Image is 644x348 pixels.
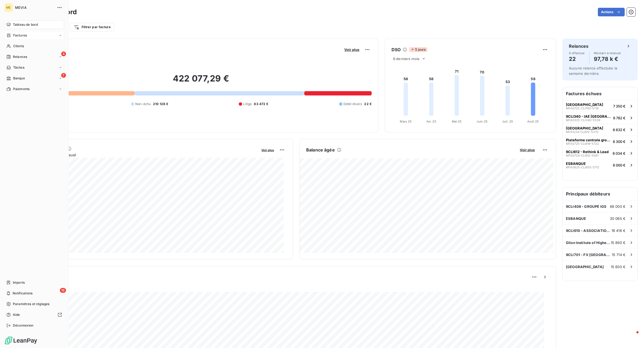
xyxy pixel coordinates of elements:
[426,120,436,123] tspan: Avr. 25
[4,42,64,50] a: Clients
[4,74,64,83] a: 7Banque
[612,228,625,233] span: 16 416 €
[594,55,621,63] h4: 97,78 k €
[13,87,30,91] span: Paiements
[4,85,64,93] a: Paiements
[612,253,625,257] span: 15 714 €
[566,114,611,119] span: 9CLI340 - IAE [GEOGRAPHIC_DATA]
[261,148,274,152] span: Voir plus
[518,147,536,152] button: Voir plus
[343,102,362,106] span: Débit divers
[400,120,412,123] tspan: Mars 25
[566,138,611,142] span: Plateforme centrale groupe « [GEOGRAPHIC_DATA] »
[306,147,335,153] h6: Balance âgée
[566,107,599,110] span: MFA0725-CLI760-5719
[520,148,535,152] span: Voir plus
[566,228,612,233] span: 9CLI610 - ASSOCIATION RACINES SUD
[30,73,372,89] h2: 422 077,29 €
[13,65,24,70] span: Tâches
[569,51,585,55] span: À effectuer
[569,66,617,76] span: Aucune relance effectuée la semaine dernière.
[569,43,588,49] h6: Relances
[566,150,609,154] span: 9CLI612 - Rethink & Lead
[626,330,639,343] iframe: Intercom live chat
[15,5,54,10] span: MEVIA
[563,159,637,171] button: ESBANQUEMFA0625-CLI855-57126 000 €
[70,23,114,31] button: Filtrer par facture
[4,63,64,72] a: Tâches
[4,336,38,345] img: Logo LeanPay
[13,312,20,317] span: Aide
[566,240,611,245] span: Glion Institute of Higher Education Sàrl
[610,204,625,209] span: 66 000 €
[30,152,258,158] span: Chiffre d'affaires mensuel
[13,54,27,59] span: Relances
[563,147,637,159] button: 9CLI612 - Rethink & LeadMFA0724-CLI612-50616 034 €
[4,53,64,61] a: 4Relances
[566,142,599,145] span: MFA0725-CLI819-5722
[4,20,64,29] a: Tableau de bord
[13,323,34,328] span: Déconnexion
[13,291,32,296] span: Notifications
[569,55,585,63] h4: 22
[613,139,625,144] span: 6 300 €
[452,120,462,123] tspan: Mai 25
[343,47,361,52] button: Voir plus
[13,76,25,81] span: Banque
[243,102,252,106] span: Litige
[135,102,151,106] span: Non-échu
[613,163,625,167] span: 6 000 €
[344,47,359,52] span: Voir plus
[613,104,625,108] span: 7 350 €
[610,216,625,221] span: 30 065 €
[563,100,637,112] button: [GEOGRAPHIC_DATA]MFA0725-CLI760-57197 350 €
[566,161,586,166] span: ESBANQUE
[4,278,64,287] a: Imports
[4,3,13,12] div: ME
[566,216,586,221] span: ESBANQUE
[563,187,637,200] h6: Principaux débiteurs
[611,240,625,245] span: 15 890 €
[254,102,268,106] span: 83 472 €
[527,120,539,123] tspan: Août 25
[13,33,27,38] span: Factures
[566,102,603,107] span: [GEOGRAPHIC_DATA]
[613,128,625,132] span: 6 632 €
[4,300,64,308] a: Paramètres et réglages
[4,31,64,40] a: Factures
[502,120,513,123] tspan: Juil. 25
[13,302,49,306] span: Paramètres et réglages
[4,310,64,319] a: Aide
[566,130,598,134] span: MFA1224-CLI812-5370
[61,73,66,78] span: 7
[477,120,488,123] tspan: Juin 25
[409,47,427,52] span: 5 jours
[260,147,276,152] button: Voir plus
[563,87,637,100] h6: Factures échues
[566,253,612,257] span: 9CLI701 - FV [GEOGRAPHIC_DATA]
[61,51,66,56] span: 4
[364,102,372,106] span: 22 €
[566,154,598,157] span: MFA0724-CLI612-5061
[611,265,625,269] span: 15 600 €
[563,124,637,135] button: [GEOGRAPHIC_DATA]MFA1224-CLI812-53706 632 €
[613,151,625,156] span: 6 034 €
[598,8,625,16] button: Actions
[13,280,25,285] span: Imports
[566,265,604,269] span: [GEOGRAPHIC_DATA]
[393,57,419,61] span: 6 derniers mois
[391,46,401,53] h6: DSO
[13,44,24,49] span: Clients
[594,51,621,55] span: Montant à relancer
[566,204,606,209] span: 9CLI408 - GROUPE IGS
[60,288,66,293] span: 16
[566,126,603,130] span: [GEOGRAPHIC_DATA]
[566,119,600,122] span: MFA0325-CLI340-5539
[153,102,168,106] span: 210 128 €
[613,116,625,120] span: 6 782 €
[566,166,599,169] span: MFA0625-CLI855-5712
[563,112,637,124] button: 9CLI340 - IAE [GEOGRAPHIC_DATA]MFA0325-CLI340-55396 782 €
[13,22,38,27] span: Tableau de bord
[563,135,637,147] button: Plateforme centrale groupe « [GEOGRAPHIC_DATA] »MFA0725-CLI819-57226 300 €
